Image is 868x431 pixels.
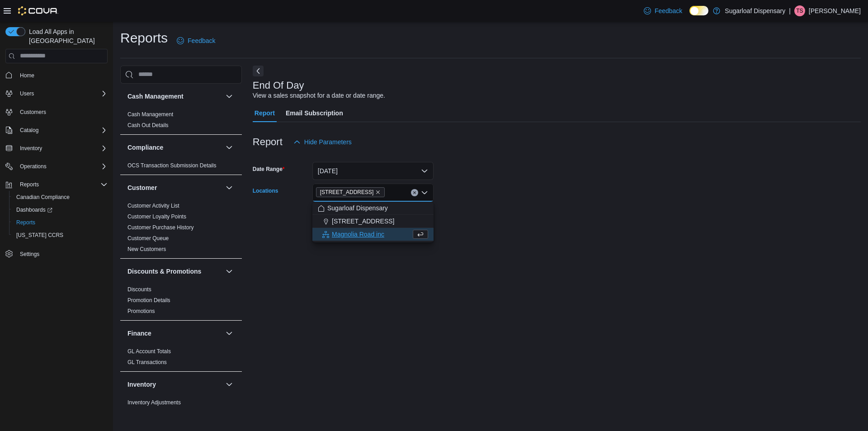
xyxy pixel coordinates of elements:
[253,91,385,100] div: View a sales snapshot for a date or date range.
[16,249,43,260] a: Settings
[327,204,388,213] span: Sugarloaf Dispensary
[16,179,108,190] span: Reports
[127,308,155,315] span: Promotions
[9,216,111,229] button: Reports
[127,92,222,101] button: Cash Management
[120,284,242,320] div: Discounts & Promotions
[127,202,179,209] span: Customer Activity List
[20,72,34,79] span: Home
[16,206,52,213] span: Dashboards
[16,107,50,118] a: Customers
[127,267,201,276] h3: Discounts & Promotions
[9,229,111,242] button: [US_STATE] CCRS
[316,187,385,197] span: 411 N Commercial St.
[312,202,434,241] div: Choose from the following options
[127,213,186,220] span: Customer Loyalty Points
[16,70,108,81] span: Home
[16,248,108,259] span: Settings
[2,69,111,82] button: Home
[809,5,861,16] p: [PERSON_NAME]
[224,328,235,339] button: Finance
[127,286,151,293] a: Discounts
[127,92,184,101] h3: Cash Management
[2,124,111,137] button: Catalog
[127,122,169,128] a: Cash Out Details
[127,143,163,152] h3: Compliance
[16,88,108,99] span: Users
[20,181,39,188] span: Reports
[9,191,111,204] button: Canadian Compliance
[20,90,34,97] span: Users
[253,166,285,173] label: Date Range
[290,133,355,151] button: Hide Parameters
[2,87,111,100] button: Users
[332,230,384,239] span: Magnolia Road inc
[13,192,108,203] span: Canadian Compliance
[224,142,235,153] button: Compliance
[25,27,108,45] span: Load All Apps in [GEOGRAPHIC_DATA]
[127,399,181,406] a: Inventory Adjustments
[2,160,111,173] button: Operations
[127,183,222,192] button: Customer
[16,232,63,239] span: [US_STATE] CCRS
[253,187,278,194] label: Locations
[120,200,242,258] div: Customer
[253,80,304,91] h3: End Of Day
[127,380,156,389] h3: Inventory
[224,266,235,277] button: Discounts & Promotions
[16,219,35,226] span: Reports
[127,122,169,129] span: Cash Out Details
[127,203,179,209] a: Customer Activity List
[20,145,42,152] span: Inventory
[312,202,434,215] button: Sugarloaf Dispensary
[188,36,215,45] span: Feedback
[127,162,217,169] a: OCS Transaction Submission Details
[640,2,686,20] a: Feedback
[286,104,343,122] span: Email Subscription
[253,137,283,147] h3: Report
[13,217,39,228] a: Reports
[18,6,58,15] img: Cova
[20,251,39,258] span: Settings
[127,329,222,338] button: Finance
[127,246,166,253] span: New Customers
[127,183,157,192] h3: Customer
[332,217,394,226] span: [STREET_ADDRESS]
[2,178,111,191] button: Reports
[120,29,168,47] h1: Reports
[224,91,235,102] button: Cash Management
[13,230,108,241] span: Washington CCRS
[127,235,169,242] a: Customer Queue
[16,179,42,190] button: Reports
[2,142,111,155] button: Inventory
[173,32,219,50] a: Feedback
[16,194,70,201] span: Canadian Compliance
[120,109,242,134] div: Cash Management
[13,217,108,228] span: Reports
[16,161,108,172] span: Operations
[655,6,682,15] span: Feedback
[127,359,167,365] a: GL Transactions
[224,182,235,193] button: Customer
[375,189,381,195] button: Remove 411 N Commercial St. from selection in this group
[13,204,56,215] a: Dashboards
[20,127,38,134] span: Catalog
[796,5,803,16] span: TS
[16,161,50,172] button: Operations
[127,267,222,276] button: Discounts & Promotions
[127,224,194,231] a: Customer Purchase History
[127,297,170,303] a: Promotion Details
[253,66,264,76] button: Next
[16,143,108,154] span: Inventory
[5,65,108,284] nav: Complex example
[725,5,785,16] p: Sugarloaf Dispensary
[127,348,171,355] a: GL Account Totals
[689,6,708,15] input: Dark Mode
[120,160,242,175] div: Compliance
